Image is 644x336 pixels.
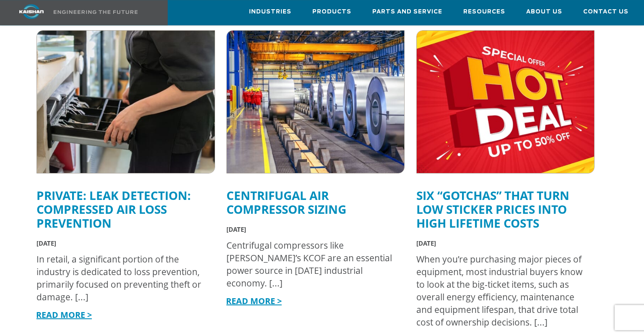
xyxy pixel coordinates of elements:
[36,239,56,247] span: [DATE]
[583,7,628,17] span: Contact Us
[417,31,595,173] img: Low initial costs
[416,253,587,328] div: When you’re purchasing major pieces of equipment, most industrial buyers know to look at the big-...
[312,7,351,17] span: Products
[227,31,405,173] img: The steel industry needs centrifugals
[54,10,138,14] img: Engineering the future
[463,0,505,23] a: Resources
[372,7,442,17] span: Parts and Service
[249,0,291,23] a: Industries
[249,7,291,17] span: Industries
[526,7,562,17] span: About Us
[416,187,569,231] a: Six “Gotchas” That Turn Low Sticker Prices into High Lifetime Costs
[463,7,505,17] span: Resources
[526,0,562,23] a: About Us
[37,31,215,173] img: Loss prevention
[226,295,282,307] a: READ MORE >
[226,187,346,217] a: Centrifugal Air Compressor Sizing
[36,309,92,320] a: READ MORE >
[226,225,246,234] span: [DATE]
[226,239,397,289] div: Centrifugal compressors like [PERSON_NAME]’s KCOF are an essential power source in [DATE] industr...
[36,253,207,303] div: In retail, a significant portion of the industry is dedicated to loss prevention, primarily focus...
[372,0,442,23] a: Parts and Service
[36,187,191,231] a: Private: Leak Detection: Compressed Air Loss Prevention
[416,239,436,247] span: [DATE]
[312,0,351,23] a: Products
[583,0,628,23] a: Contact Us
